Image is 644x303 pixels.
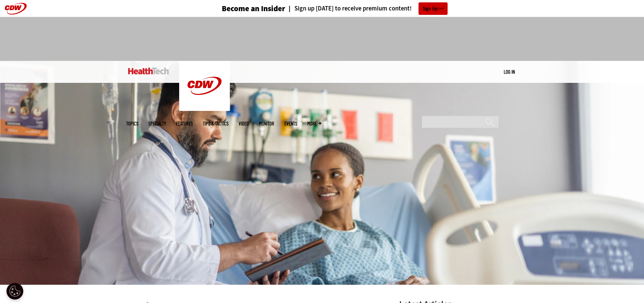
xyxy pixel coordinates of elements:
div: User menu [504,68,515,75]
a: Become an Insider [196,5,285,13]
a: Sign up [DATE] to receive premium content! [285,5,412,12]
div: Cookie Settings [6,283,23,300]
img: Home [179,61,230,111]
a: Tips & Tactics [203,121,229,126]
a: Features [176,121,193,126]
a: Sign Up [419,2,448,15]
img: Home [128,68,169,74]
span: More [307,121,321,126]
a: Video [239,121,249,126]
iframe: advertisement [199,24,445,54]
a: MonITor [259,121,274,126]
h3: Become an Insider [222,5,285,13]
a: Events [284,121,297,126]
a: Log in [504,69,515,75]
span: Topics [126,121,138,126]
button: Open Preferences [6,283,23,300]
span: Specialty [148,121,166,126]
a: CDW [179,106,230,113]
